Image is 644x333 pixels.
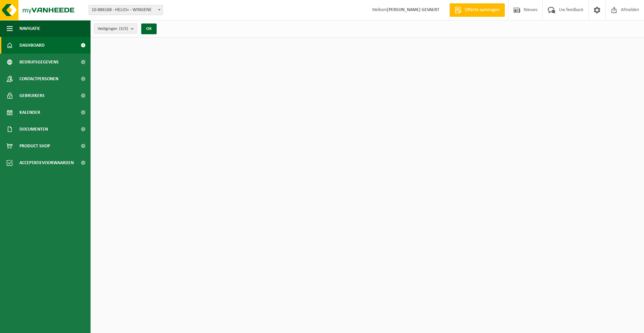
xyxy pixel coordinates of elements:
strong: [PERSON_NAME] GEVAERT [387,7,439,12]
span: 10-886168 - HELIO+ - WINGENE [89,5,163,15]
span: Dashboard [19,37,45,54]
button: OK [141,23,157,34]
a: Offerte aanvragen [449,3,505,17]
span: Gebruikers [19,87,45,104]
span: Vestigingen [98,24,128,34]
span: Documenten [19,121,48,138]
span: Acceptatievoorwaarden [19,154,74,171]
span: Kalender [19,104,40,121]
count: (3/3) [119,27,128,31]
span: Product Shop [19,138,50,154]
button: Vestigingen(3/3) [94,23,137,34]
span: 10-886168 - HELIO+ - WINGENE [89,5,163,15]
span: Navigatie [19,20,40,37]
span: Contactpersonen [19,70,58,87]
span: Offerte aanvragen [463,7,501,13]
span: Bedrijfsgegevens [19,54,59,70]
